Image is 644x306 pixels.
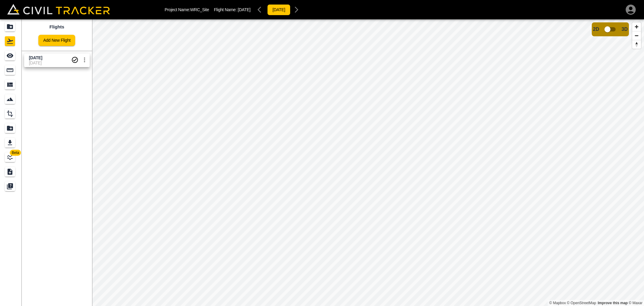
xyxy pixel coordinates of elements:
[632,22,641,31] button: Zoom in
[629,301,642,305] a: Maxar
[632,40,641,49] button: Reset bearing to north
[165,7,209,12] p: Project Name: WRC_Site
[549,301,566,305] a: Mapbox
[593,27,599,32] span: 2D
[598,301,628,305] a: Map feedback
[214,7,250,12] p: Flight Name:
[92,19,644,306] canvas: Map
[567,301,596,305] a: OpenStreetMap
[238,7,250,12] span: [DATE]
[267,4,290,15] button: [DATE]
[632,31,641,40] button: Zoom out
[7,4,110,15] img: Civil Tracker
[622,27,628,32] span: 3D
